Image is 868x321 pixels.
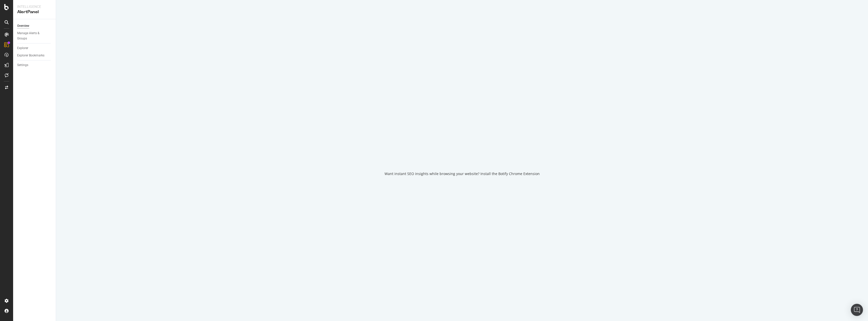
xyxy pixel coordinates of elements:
[444,145,480,163] div: animation
[17,62,52,68] a: Settings
[17,53,44,58] div: Explorer Bookmarks
[17,9,52,15] div: AlertPanel
[17,53,52,58] a: Explorer Bookmarks
[17,46,28,51] div: Explorer
[17,46,52,51] a: Explorer
[17,31,52,41] a: Manage Alerts & Groups
[17,23,29,29] div: Overview
[17,4,52,9] div: Intelligence
[17,62,28,68] div: Settings
[851,304,863,316] div: Open Intercom Messenger
[17,31,47,41] div: Manage Alerts & Groups
[17,23,52,29] a: Overview
[385,171,540,176] div: Want instant SEO insights while browsing your website? Install the Botify Chrome Extension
